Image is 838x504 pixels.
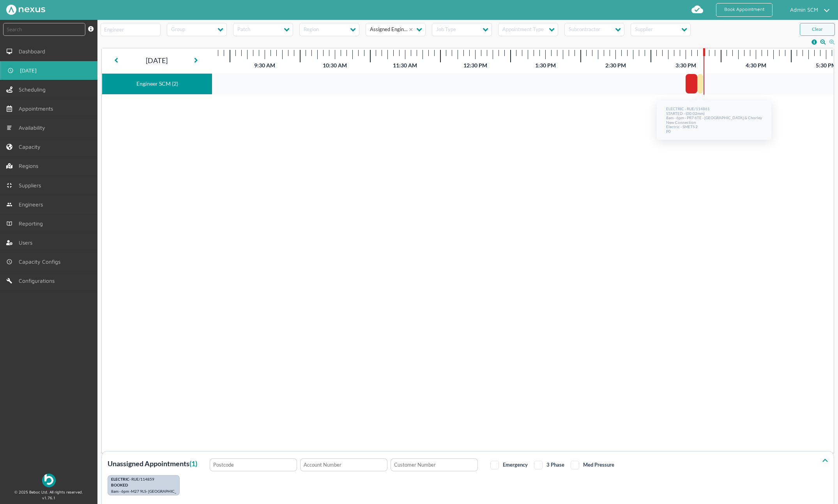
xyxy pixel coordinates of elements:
[651,62,721,69] div: 3:30 PM
[6,86,12,93] img: scheduling-left-menu.svg
[19,163,41,169] span: Regions
[580,62,651,69] div: 2:30 PM
[230,62,300,69] div: 9:30 AM
[146,50,168,71] h3: [DATE]
[391,458,478,471] input: Customer Number
[6,240,12,246] img: user-left-menu.svg
[42,474,56,487] img: Beboc Logo
[6,144,12,150] img: capacity-left-menu.svg
[111,477,129,481] span: ELECTRIC
[6,125,12,131] img: md-list.svg
[191,459,195,468] span: 1
[111,477,176,483] p: - RUE/114859
[721,62,791,69] div: 4:30 PM
[691,3,704,16] img: md-cloud-done.svg
[820,39,826,45] a: Zoom out the view for a 60m resolution
[19,259,64,265] span: Capacity Configs
[716,3,773,17] a: Book Appointment
[6,259,12,265] img: md-time.svg
[6,220,12,227] img: md-book.svg
[19,240,35,246] span: Users
[534,462,564,468] label: 3 Phase
[19,182,44,189] span: Suppliers
[146,489,187,494] span: - [GEOGRAPHIC_DATA]
[210,458,297,471] input: Postcode
[19,144,44,150] span: Capacity
[435,26,456,34] div: Job Type
[501,26,544,34] div: Appointment Type
[829,39,835,45] a: Zoom in the view for a 15m resolution
[6,182,12,189] img: md-contract.svg
[409,26,415,33] span: Clear all
[800,23,835,36] a: Clear
[6,201,12,208] img: md-people.svg
[19,125,48,131] span: Availability
[6,163,12,169] img: regions.left-menu.svg
[300,62,370,69] div: 10:30 AM
[490,462,528,468] label: Emergency
[370,62,440,69] div: 11:30 AM
[510,62,580,69] div: 1:30 PM
[19,278,58,284] span: Configurations
[7,67,14,74] img: md-time.svg
[300,458,387,471] input: Account Number
[19,106,56,112] span: Appointments
[131,489,146,494] span: M27 9LS
[6,5,45,15] img: Nexus
[111,489,131,494] span: 8am - 6pm -
[19,86,49,93] span: Scheduling
[108,458,197,472] label: Unassigned Appointments
[111,483,128,487] span: BOOKED
[20,67,40,74] span: [DATE]
[6,48,12,55] img: md-desktop.svg
[6,106,12,112] img: appointments-left-menu.svg
[101,23,161,36] input: Engineer
[3,23,85,36] input: Search by: Ref, PostCode, MPAN, MPRN, Account, Customer
[19,220,46,227] span: Reporting
[440,62,510,69] div: 12:30 PM
[189,459,197,468] span: ( )
[19,201,46,208] span: Engineers
[6,278,12,284] img: md-build.svg
[19,48,48,55] span: Dashboard
[571,462,614,468] label: Med Pressure
[105,77,209,91] div: Engineer SCM (2)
